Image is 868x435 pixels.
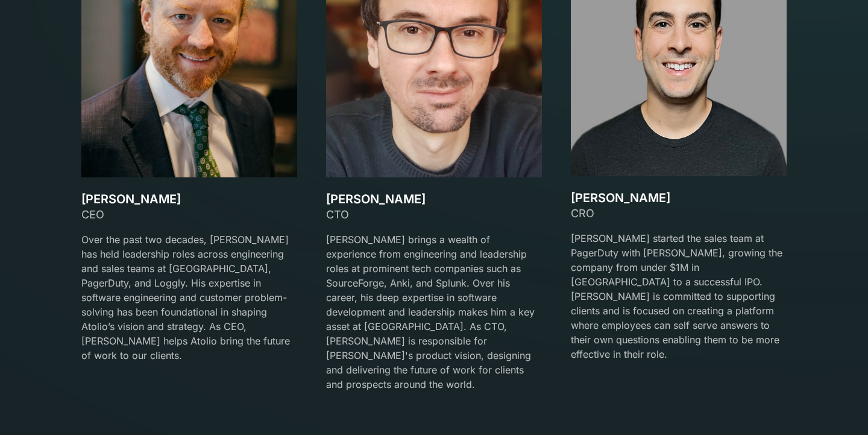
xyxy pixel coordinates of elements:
p: Over the past two decades, [PERSON_NAME] has held leadership roles across engineering and sales t... [81,232,297,363]
div: CEO [81,206,297,223]
h3: [PERSON_NAME] [81,192,297,206]
p: [PERSON_NAME] brings a wealth of experience from engineering and leadership roles at prominent te... [326,232,542,392]
h3: [PERSON_NAME] [326,192,542,206]
div: CRO [571,205,787,221]
p: [PERSON_NAME] started the sales team at PagerDuty with [PERSON_NAME], growing the company from un... [571,231,787,361]
div: CTO [326,206,542,223]
h3: [PERSON_NAME] [571,191,787,205]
